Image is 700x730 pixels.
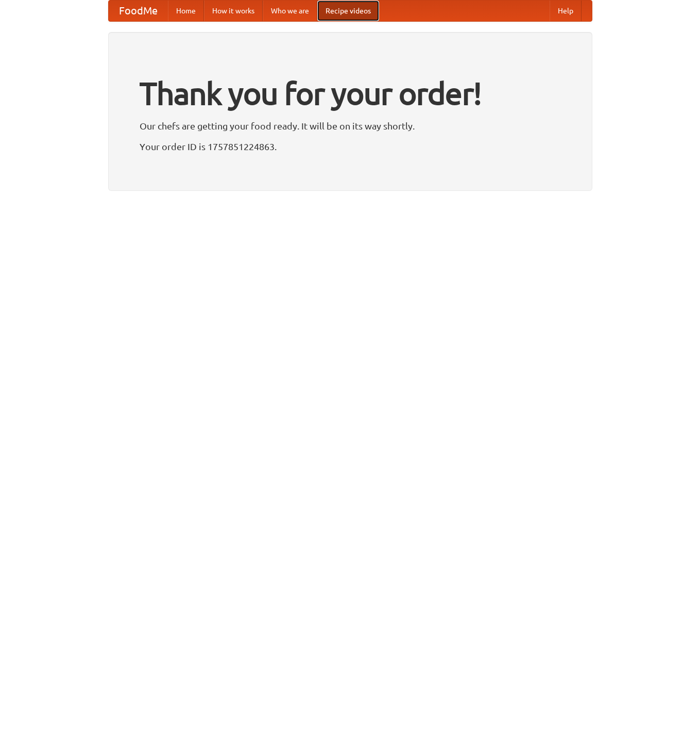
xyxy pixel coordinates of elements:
[263,1,317,21] a: Who we are
[140,139,561,154] p: Your order ID is 1757851224863.
[140,69,561,118] h1: Thank you for your order!
[204,1,263,21] a: How it works
[140,118,561,134] p: Our chefs are getting your food ready. It will be on its way shortly.
[168,1,204,21] a: Home
[550,1,582,21] a: Help
[317,1,379,21] a: Recipe videos
[109,1,168,21] a: FoodMe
